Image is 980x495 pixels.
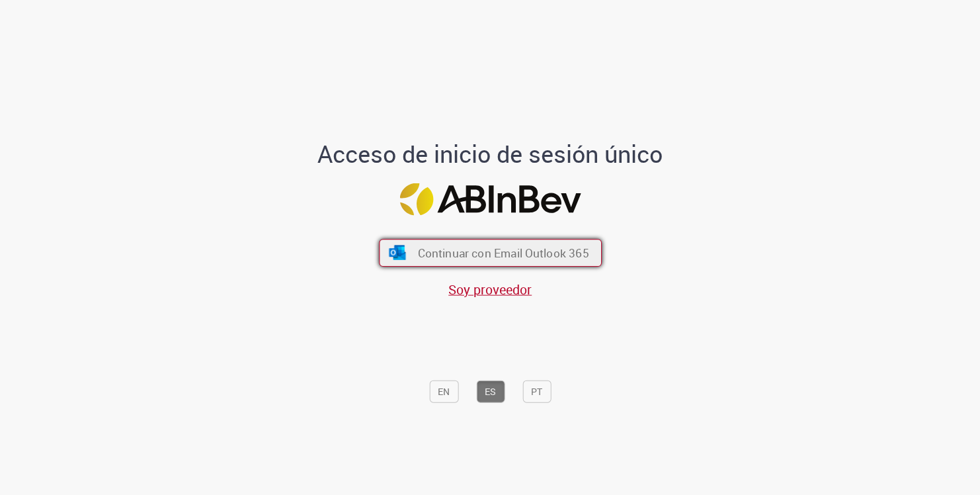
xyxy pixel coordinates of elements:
[307,141,674,167] h1: Acceso de inicio de sesión único
[388,245,407,259] img: ícone Azure/Microsoft 360
[522,381,551,403] button: PT
[379,239,602,267] button: ícone Azure/Microsoft 360 Continuar con Email Outlook 365
[476,381,505,403] button: ES
[399,183,581,215] img: Logo ABInBev
[448,280,532,298] a: Soy proveedor
[429,381,458,403] button: EN
[417,245,589,260] span: Continuar con Email Outlook 365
